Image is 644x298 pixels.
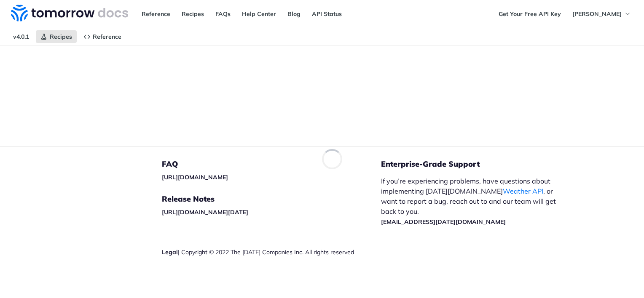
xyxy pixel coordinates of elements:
[211,8,235,20] a: FAQs
[162,194,381,204] h5: Release Notes
[11,5,128,21] img: Tomorrow.io Weather API Docs
[50,33,72,40] span: Recipes
[572,10,622,18] span: [PERSON_NAME]
[503,187,543,195] a: Weather API
[283,8,305,20] a: Blog
[137,8,175,20] a: Reference
[79,30,126,43] a: Reference
[162,248,178,256] a: Legal
[162,173,228,181] a: [URL][DOMAIN_NAME]
[8,30,34,43] span: v4.0.1
[177,8,209,20] a: Recipes
[237,8,281,20] a: Help Center
[381,218,506,226] a: [EMAIL_ADDRESS][DATE][DOMAIN_NAME]
[381,159,578,169] h5: Enterprise-Grade Support
[162,248,381,256] div: | Copyright © 2022 The [DATE] Companies Inc. All rights reserved
[307,8,346,20] a: API Status
[93,33,121,40] span: Reference
[494,8,566,20] a: Get Your Free API Key
[162,208,248,216] a: [URL][DOMAIN_NAME][DATE]
[162,159,381,169] h5: FAQ
[568,8,636,20] button: [PERSON_NAME]
[381,176,565,226] p: If you’re experiencing problems, have questions about implementing [DATE][DOMAIN_NAME] , or want ...
[36,30,77,43] a: Recipes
